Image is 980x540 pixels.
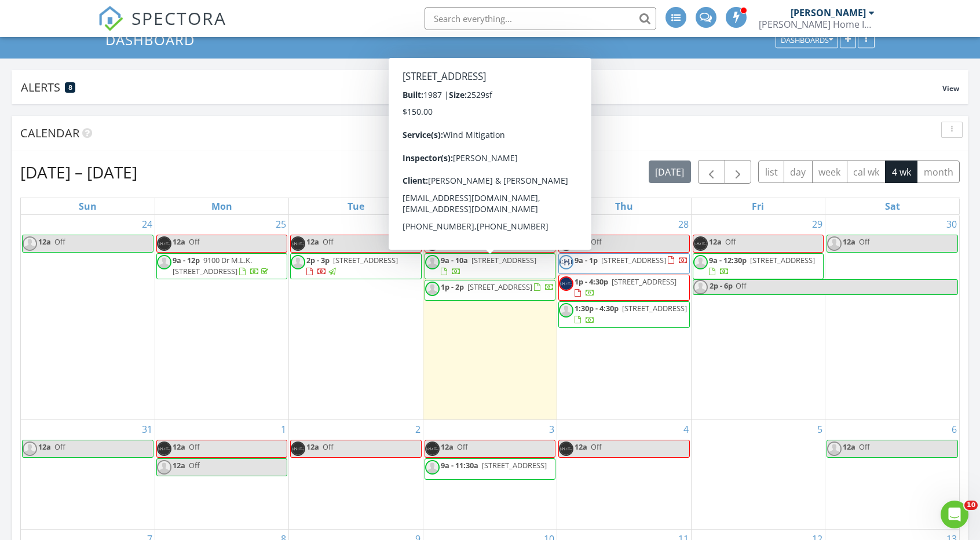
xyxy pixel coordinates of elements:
span: 12a [843,236,855,247]
a: Sunday [76,198,99,214]
img: default-user-f0147aede5fd5fa78ca7ade42f37bd4542148d508eef1c3d3ea960f66861d68b.jpg [23,442,37,456]
button: day [784,160,813,183]
a: Go to August 24, 2025 [140,215,155,233]
img: images.png [559,442,573,456]
a: 9a - 11:30a [STREET_ADDRESS] [441,460,548,470]
span: [STREET_ADDRESS] [333,255,398,265]
td: Go to August 31, 2025 [21,420,155,530]
a: Go to September 6, 2025 [949,420,959,439]
img: default-user-f0147aede5fd5fa78ca7ade42f37bd4542148d508eef1c3d3ea960f66861d68b.jpg [291,255,305,269]
h2: [DATE] – [DATE] [20,160,137,184]
button: 4 wk [885,160,917,183]
iframe: Intercom live chat [941,501,968,528]
span: 2p - 6p [709,280,733,294]
span: 12a [38,236,51,247]
img: The Best Home Inspection Software - Spectora [98,6,123,31]
span: 1:30p - 4:30p [575,303,619,313]
span: Off [323,236,334,247]
button: cal wk [847,160,886,183]
span: Off [457,442,468,452]
span: 10 [964,501,978,510]
div: Alerts [21,79,942,95]
img: default-user-f0147aede5fd5fa78ca7ade42f37bd4542148d508eef1c3d3ea960f66861d68b.jpg [425,255,440,269]
td: Go to September 3, 2025 [423,420,557,530]
span: 12a [306,442,319,452]
span: Calendar [20,125,79,141]
a: 2p - 3p [STREET_ADDRESS] [306,255,398,276]
td: Go to August 27, 2025 [423,215,557,420]
img: images.png [693,236,708,251]
a: 1p - 4:30p [STREET_ADDRESS] [575,276,677,298]
span: Off [54,442,65,452]
a: Wednesday [478,198,502,214]
span: SPECTORA [131,6,226,30]
span: 9a - 10a [441,255,468,265]
span: 12a [38,442,51,452]
img: default-user-f0147aede5fd5fa78ca7ade42f37bd4542148d508eef1c3d3ea960f66861d68b.jpg [425,282,440,296]
img: images.png [559,276,573,291]
a: Thursday [613,198,635,214]
img: images.png [425,236,440,251]
span: 9a - 12p [173,255,200,265]
a: Go to September 1, 2025 [279,420,288,439]
a: 9a - 10a [STREET_ADDRESS] [425,253,555,279]
input: Search everything... [425,7,656,30]
button: [DATE] [649,160,691,183]
span: [STREET_ADDRESS] [750,255,815,265]
span: 9100 Dr M.L.K. [STREET_ADDRESS] [173,255,252,276]
a: Go to September 5, 2025 [815,420,825,439]
span: View [942,83,959,93]
span: 12a [441,236,454,247]
a: Go to September 3, 2025 [547,420,557,439]
img: images.png [425,442,440,456]
span: Off [457,236,468,247]
a: Go to September 2, 2025 [413,420,423,439]
span: 12a [575,442,587,452]
span: 8 [68,83,72,92]
td: Go to August 26, 2025 [289,215,423,420]
img: images.png [157,236,171,251]
a: 1:30p - 4:30p [STREET_ADDRESS] [558,301,689,327]
span: 12a [575,236,587,247]
td: Go to August 25, 2025 [155,215,288,420]
a: 1p - 4:30p [STREET_ADDRESS] [558,275,689,301]
a: Go to August 30, 2025 [944,215,959,233]
a: Go to August 29, 2025 [810,215,825,233]
a: Go to August 25, 2025 [273,215,288,233]
span: Off [54,236,65,247]
span: 9a - 1p [575,255,598,265]
a: Go to September 4, 2025 [681,420,691,439]
img: default-user-f0147aede5fd5fa78ca7ade42f37bd4542148d508eef1c3d3ea960f66861d68b.jpg [693,280,708,294]
span: 9a - 11:30a [441,460,478,470]
img: default-user-f0147aede5fd5fa78ca7ade42f37bd4542148d508eef1c3d3ea960f66861d68b.jpg [559,303,573,318]
span: Off [591,236,602,247]
span: [STREET_ADDRESS] [467,282,532,292]
span: Off [591,442,602,452]
span: Off [189,442,200,452]
a: 1p - 2p [STREET_ADDRESS] [425,280,555,301]
div: Dashboards [781,37,833,45]
img: default-user-f0147aede5fd5fa78ca7ade42f37bd4542148d508eef1c3d3ea960f66861d68b.jpg [693,255,708,269]
a: Go to August 26, 2025 [408,215,423,233]
a: 9a - 12p 9100 Dr M.L.K. [STREET_ADDRESS] [156,253,287,279]
img: default-user-f0147aede5fd5fa78ca7ade42f37bd4542148d508eef1c3d3ea960f66861d68b.jpg [23,236,37,251]
a: 9a - 12:30p [STREET_ADDRESS] [709,255,815,276]
span: [STREET_ADDRESS] [471,255,536,265]
span: Off [189,460,200,470]
button: week [812,160,847,183]
span: Off [323,442,334,452]
span: 1p - 2p [441,282,464,292]
td: Go to August 24, 2025 [21,215,155,420]
img: chiicon.png [559,255,573,269]
a: 9a - 12p 9100 Dr M.L.K. [STREET_ADDRESS] [173,255,270,276]
span: Off [859,442,870,452]
img: default-user-f0147aede5fd5fa78ca7ade42f37bd4542148d508eef1c3d3ea960f66861d68b.jpg [827,236,842,251]
button: Previous [698,160,725,184]
img: images.png [291,236,305,251]
a: Monday [209,198,235,214]
td: Go to August 28, 2025 [557,215,691,420]
a: 9a - 1p [STREET_ADDRESS] [558,253,689,274]
span: [STREET_ADDRESS] [612,276,677,287]
a: Go to August 27, 2025 [542,215,557,233]
img: images.png [559,236,573,251]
